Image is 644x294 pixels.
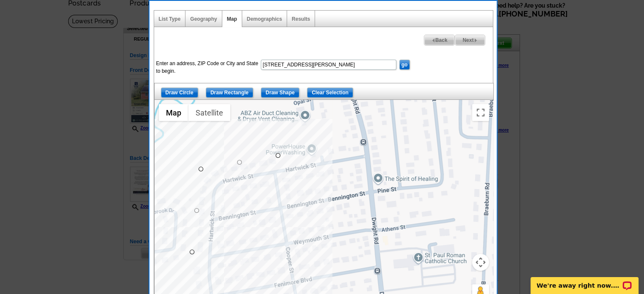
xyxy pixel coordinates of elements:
[455,35,484,45] span: Next
[159,104,188,121] button: Show street map
[307,88,353,98] input: Clear Selection
[227,16,237,22] a: Map
[261,88,299,98] input: Draw Shape
[525,267,644,294] iframe: LiveChat chat widget
[455,35,485,46] a: Next
[472,104,489,121] button: Toggle fullscreen view
[156,60,260,75] label: Enter an address, ZIP Code or City and State to begin.
[431,38,435,42] img: button-prev-arrow-gray.png
[206,88,253,98] input: Draw Rectangle
[247,16,282,22] a: Demographics
[424,35,455,45] span: Back
[159,16,181,22] a: List Type
[188,104,230,121] button: Show satellite imagery
[161,88,198,98] input: Draw Circle
[472,254,489,271] button: Map camera controls
[424,35,455,46] a: Back
[190,16,217,22] a: Geography
[399,60,410,70] input: go
[292,16,310,22] a: Results
[474,38,478,42] img: button-next-arrow-gray.png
